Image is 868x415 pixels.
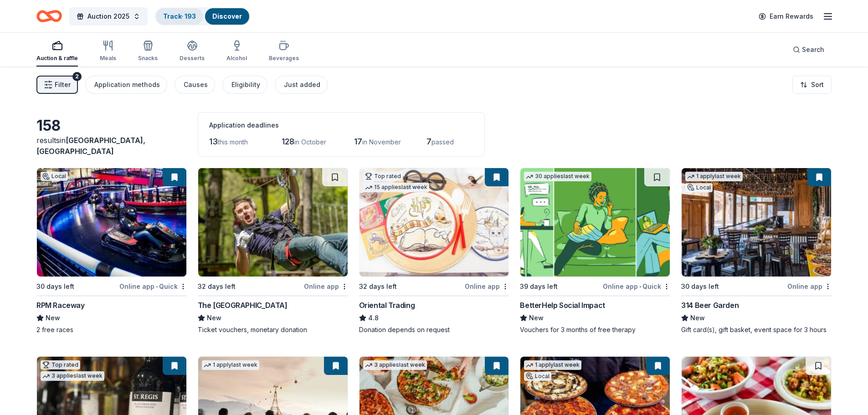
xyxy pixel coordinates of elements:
button: Eligibility [222,76,267,94]
div: Eligibility [231,79,260,90]
div: Alcohol [226,55,247,62]
div: Local [524,372,551,381]
div: 3 applies last week [41,371,104,381]
span: in [36,136,145,156]
span: • [639,283,641,290]
button: Sort [792,76,832,94]
span: New [46,313,60,323]
div: 30 days left [681,281,719,292]
div: Auction & raffle [36,55,78,62]
img: Image for 314 Beer Garden [682,168,831,277]
div: Donation depends on request [359,325,509,334]
div: Online app [304,281,348,292]
button: Beverages [269,36,299,67]
button: Auction 2025 [69,7,148,26]
div: Top rated [363,172,403,181]
span: [GEOGRAPHIC_DATA], [GEOGRAPHIC_DATA] [36,136,145,156]
div: 1 apply last week [524,360,581,370]
div: Gift card(s), gift basket, event space for 3 hours [681,325,832,334]
span: 17 [354,137,362,146]
button: Snacks [138,36,158,67]
span: in October [294,138,326,146]
button: Filter2 [36,76,78,94]
div: 30 applies last week [524,172,591,181]
a: Image for Oriental TradingTop rated15 applieslast week32 days leftOnline appOriental Trading4.8Do... [359,168,509,334]
button: Causes [175,76,215,94]
div: results [36,135,187,157]
div: Application methods [94,79,160,90]
div: 15 applies last week [363,183,429,192]
span: in November [362,138,401,146]
div: Meals [100,55,116,62]
button: Meals [100,36,116,67]
div: 32 days left [359,281,397,292]
div: 30 days left [36,281,74,292]
span: Search [802,44,824,55]
div: Oriental Trading [359,300,415,311]
button: Just added [275,76,328,94]
div: Ticket vouchers, monetary donation [198,325,348,334]
img: Image for The Adventure Park [198,168,348,277]
a: Image for RPM RacewayLocal30 days leftOnline app•QuickRPM RacewayNew2 free races [36,168,187,334]
div: Online app [787,281,832,292]
span: this month [218,138,248,146]
div: Just added [284,79,320,90]
div: Desserts [180,55,205,62]
span: Sort [811,79,824,90]
button: Track· 193Discover [155,7,250,26]
button: Application methods [85,76,167,94]
div: 158 [36,117,187,135]
div: Online app Quick [603,281,670,292]
a: Track· 193 [163,12,196,20]
span: 128 [282,137,294,146]
div: Vouchers for 3 months of free therapy [520,325,670,334]
div: 2 free races [36,325,187,334]
a: Earn Rewards [753,8,819,25]
img: Image for BetterHelp Social Impact [520,168,670,277]
div: Top rated [41,360,80,369]
a: Image for 314 Beer Garden1 applylast weekLocal30 days leftOnline app314 Beer GardenNewGift card(s... [681,168,832,334]
div: 3 applies last week [363,360,427,370]
button: Search [786,41,832,59]
div: 314 Beer Garden [681,300,739,311]
div: RPM Raceway [36,300,85,311]
div: Application deadlines [209,120,473,131]
button: Auction & raffle [36,36,78,67]
span: 7 [426,137,431,146]
span: • [156,283,158,290]
img: Image for Oriental Trading [360,168,509,277]
button: Desserts [180,36,205,67]
div: Snacks [138,55,158,62]
div: The [GEOGRAPHIC_DATA] [198,300,288,311]
div: Causes [184,79,208,90]
a: Image for The Adventure Park32 days leftOnline appThe [GEOGRAPHIC_DATA]NewTicket vouchers, moneta... [198,168,348,334]
span: Filter [55,79,71,90]
div: 2 [72,72,82,81]
span: 4.8 [368,313,379,323]
span: New [690,313,705,323]
div: Local [41,172,68,181]
span: 13 [209,137,218,146]
div: Online app [465,281,509,292]
div: 39 days left [520,281,558,292]
span: Auction 2025 [87,11,129,22]
div: Beverages [269,55,299,62]
div: 32 days left [198,281,236,292]
a: Image for BetterHelp Social Impact30 applieslast week39 days leftOnline app•QuickBetterHelp Socia... [520,168,670,334]
span: New [207,313,221,323]
button: Alcohol [226,36,247,67]
div: Local [685,183,713,192]
div: BetterHelp Social Impact [520,300,605,311]
img: Image for RPM Raceway [37,168,186,277]
a: Home [36,5,62,27]
div: Online app Quick [119,281,187,292]
span: passed [431,138,454,146]
span: New [529,313,544,323]
div: 1 apply last week [202,360,259,370]
div: 1 apply last week [685,172,743,181]
a: Discover [212,12,242,20]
